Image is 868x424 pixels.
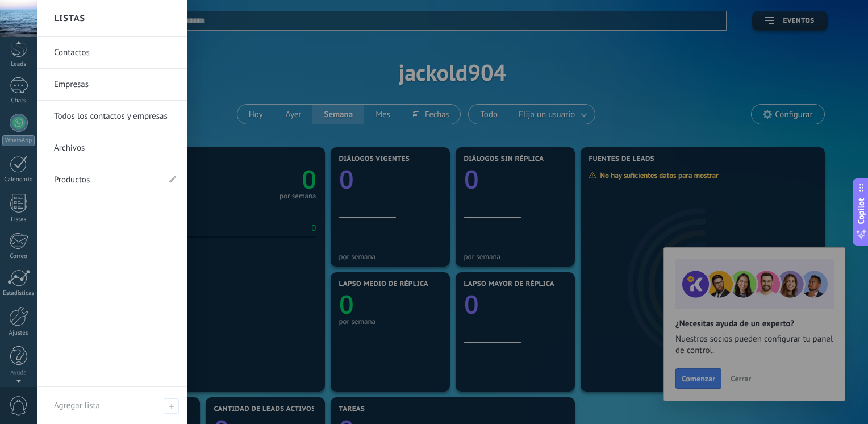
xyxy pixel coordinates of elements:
div: Leads [2,61,35,68]
div: Chats [2,97,35,105]
a: Archivos [54,132,176,164]
a: Todos los contactos y empresas [54,101,176,132]
div: Estadísticas [2,290,35,297]
div: Listas [2,216,35,223]
div: Ayuda [2,369,35,377]
div: Ajustes [2,330,35,337]
span: Agregar lista [54,400,100,411]
div: Calendario [2,176,35,184]
a: Productos [54,164,159,196]
span: Copilot [856,198,867,225]
span: Agregar lista [164,398,179,414]
h2: Listas [54,1,85,36]
a: Contactos [54,37,176,69]
div: WhatsApp [2,135,35,146]
a: Empresas [54,69,176,101]
div: Correo [2,253,35,260]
